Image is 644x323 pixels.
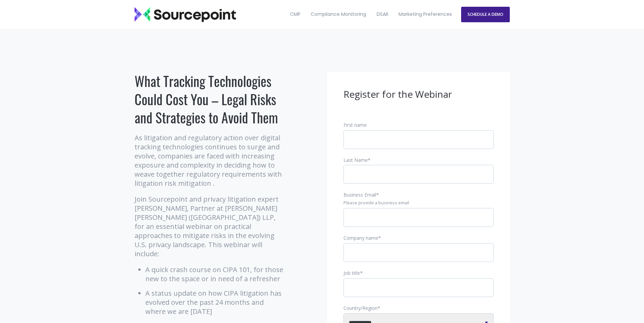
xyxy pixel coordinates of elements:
[135,72,285,126] h1: What Tracking Technologies Could Cost You – Legal Risks and Strategies to Avoid Them
[343,235,378,241] span: Company name
[461,7,510,22] a: SCHEDULE A DEMO
[145,289,285,316] li: A status update on how CIPA litigation has evolved over the past 24 months and where we are [DATE]
[145,265,285,283] li: A quick crash course on CIPA 101, for those new to the space or in need of a refresher
[343,200,494,206] legend: Please provide a business email
[343,192,376,198] span: Business Email
[343,122,367,128] span: First name
[343,305,378,311] span: Country/Region
[343,157,368,163] span: Last Name
[343,88,494,101] h3: Register for the Webinar
[343,270,360,276] span: Job title
[135,133,285,188] p: As litigation and regulatory action over digital tracking technologies continues to surge and evo...
[135,195,285,258] p: Join Sourcepoint and privacy litigation expert [PERSON_NAME], Partner at [PERSON_NAME] [PERSON_NA...
[135,7,236,22] img: Sourcepoint_logo_black_transparent (2)-2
